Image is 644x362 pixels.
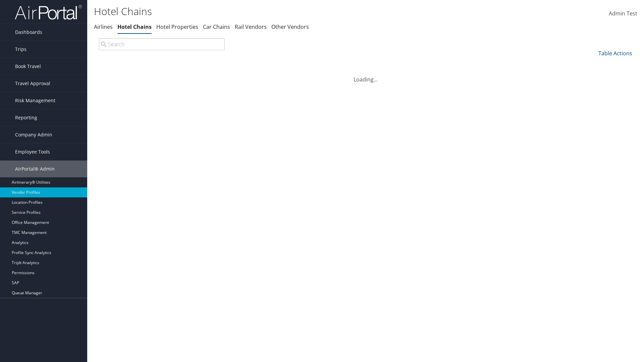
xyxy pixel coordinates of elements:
a: Rail Vendors [235,23,267,31]
span: Travel Approval [15,75,50,92]
span: AirPortal® Admin [15,161,55,177]
a: Car Chains [203,23,230,31]
span: Trips [15,41,26,58]
a: Airlines [94,23,113,31]
span: Admin Test [609,10,637,17]
img: airportal-logo.png [15,4,82,20]
input: Search [99,38,225,50]
span: Employee Tools [15,143,50,160]
span: Reporting [15,109,37,126]
a: Other Vendors [271,23,309,31]
div: Loading... [94,67,637,83]
a: Hotel Properties [156,23,198,31]
span: Book Travel [15,58,41,75]
span: Company Admin [15,126,52,143]
a: Admin Test [609,3,637,24]
h1: Hotel Chains [94,4,456,18]
a: Table Actions [598,50,632,57]
a: Hotel Chains [117,23,152,31]
span: Risk Management [15,92,55,109]
span: Dashboards [15,24,42,41]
